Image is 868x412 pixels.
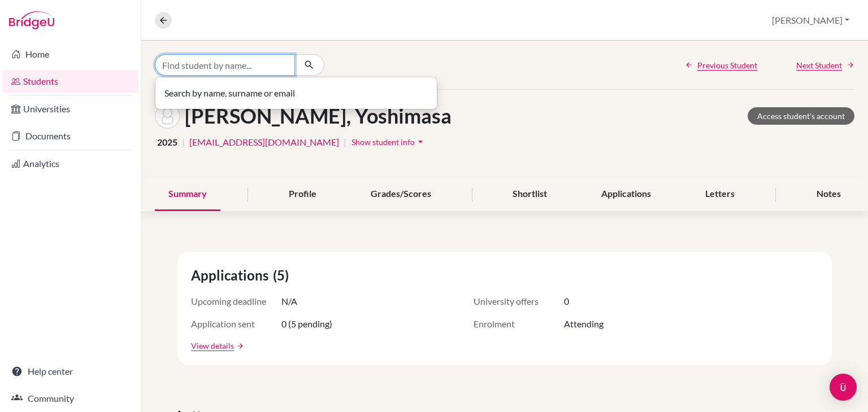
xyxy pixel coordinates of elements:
a: Analytics [2,152,138,175]
span: Enrolment [474,317,564,331]
div: Grades/Scores [357,178,445,211]
a: arrow_forward [234,342,244,350]
button: Show student infoarrow_drop_down [351,133,427,151]
span: Upcoming deadline [191,295,281,308]
button: [PERSON_NAME] [767,10,854,31]
span: | [344,135,346,149]
a: Universities [2,98,138,120]
span: | [182,135,185,149]
div: Shortlist [499,178,561,211]
div: Profile [275,178,330,211]
p: Search by name, surname or email [164,86,428,100]
span: Previous Student [697,59,757,71]
div: Notes [803,178,854,211]
a: Help center [2,360,138,383]
div: Summary [155,178,220,211]
span: Show student info [351,137,415,147]
h1: [PERSON_NAME], Yoshimasa [185,104,452,128]
div: Applications [588,178,665,211]
span: Next Student [796,59,842,71]
span: Applications [191,265,273,286]
span: 2025 [157,135,177,149]
span: Attending [564,317,604,331]
span: 0 (5 pending) [281,317,332,331]
div: Letters [692,178,748,211]
a: Access student's account [748,107,854,125]
div: Open Intercom Messenger [830,374,857,401]
a: View details [191,340,234,352]
i: arrow_drop_down [415,136,426,147]
img: Bridge-U [9,11,54,29]
span: Application sent [191,317,281,331]
span: N/A [281,295,297,308]
a: [EMAIL_ADDRESS][DOMAIN_NAME] [189,135,339,149]
span: (5) [273,265,293,286]
input: Find student by name... [155,54,295,76]
a: Previous Student [685,59,757,71]
span: University offers [474,295,564,308]
a: Home [2,43,138,65]
img: Yoshimasa Anaori's avatar [155,103,180,129]
span: 0 [564,295,569,308]
a: Community [2,387,138,410]
a: Students [2,70,138,93]
a: Documents [2,125,138,147]
a: Next Student [796,59,854,71]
